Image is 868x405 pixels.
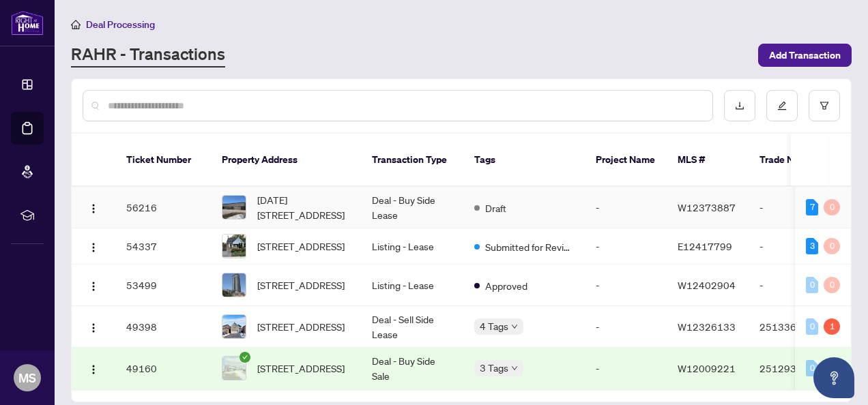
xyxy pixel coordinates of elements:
[88,364,99,375] img: Logo
[71,43,225,67] a: RAHR - Transactions
[511,365,518,372] span: down
[257,361,345,376] span: [STREET_ADDRESS]
[806,360,818,376] div: 0
[809,90,840,121] button: filter
[585,348,667,389] td: -
[806,238,818,254] div: 3
[86,18,155,31] span: Deal Processing
[824,199,840,215] div: 0
[257,277,345,292] span: [STREET_ADDRESS]
[678,320,736,333] span: W12326133
[749,265,844,306] td: -
[222,273,246,297] img: thumbnail-img
[361,265,463,306] td: Listing - Lease
[88,203,99,214] img: Logo
[824,238,840,254] div: 0
[485,239,574,254] span: Submitted for Review
[813,357,854,398] button: Open asap
[240,352,250,363] span: check-circle
[88,322,99,333] img: Logo
[115,228,211,265] td: 54337
[511,323,518,330] span: down
[824,318,840,335] div: 1
[777,101,787,110] span: edit
[678,240,732,252] span: E12417799
[211,134,361,187] th: Property Address
[83,274,104,296] button: Logo
[11,10,44,35] img: logo
[361,187,463,228] td: Deal - Buy Side Lease
[585,187,667,228] td: -
[585,134,667,187] th: Project Name
[83,357,104,379] button: Logo
[115,187,211,228] td: 56216
[115,348,211,389] td: 49160
[361,134,463,187] th: Transaction Type
[766,90,798,121] button: edit
[678,362,736,374] span: W12009221
[485,200,506,215] span: Draft
[480,318,508,334] span: 4 Tags
[88,281,99,292] img: Logo
[463,134,585,187] th: Tags
[257,239,345,254] span: [STREET_ADDRESS]
[769,44,841,66] span: Add Transaction
[806,277,818,293] div: 0
[257,192,350,222] span: [DATE][STREET_ADDRESS]
[222,196,246,219] img: thumbnail-img
[480,360,508,376] span: 3 Tags
[115,134,211,187] th: Ticket Number
[724,90,755,121] button: download
[749,306,844,348] td: 2513369
[88,242,99,253] img: Logo
[749,187,844,228] td: -
[585,265,667,306] td: -
[71,20,81,29] span: home
[83,235,104,257] button: Logo
[735,101,744,110] span: download
[585,228,667,265] td: -
[678,279,736,291] span: W12402904
[485,278,527,293] span: Approved
[749,228,844,265] td: -
[678,201,736,213] span: W12373887
[820,101,829,110] span: filter
[222,357,246,380] img: thumbnail-img
[749,134,844,187] th: Trade Number
[115,306,211,348] td: 49398
[361,306,463,348] td: Deal - Sell Side Lease
[361,348,463,389] td: Deal - Buy Side Sale
[257,319,345,334] span: [STREET_ADDRESS]
[806,199,818,215] div: 7
[749,348,844,389] td: 2512939
[83,196,104,218] button: Logo
[222,315,246,338] img: thumbnail-img
[361,228,463,265] td: Listing - Lease
[18,368,36,387] span: MS
[758,44,852,67] button: Add Transaction
[115,265,211,306] td: 53499
[222,235,246,258] img: thumbnail-img
[806,318,818,335] div: 0
[585,306,667,348] td: -
[667,134,749,187] th: MLS #
[83,316,104,337] button: Logo
[824,277,840,293] div: 0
